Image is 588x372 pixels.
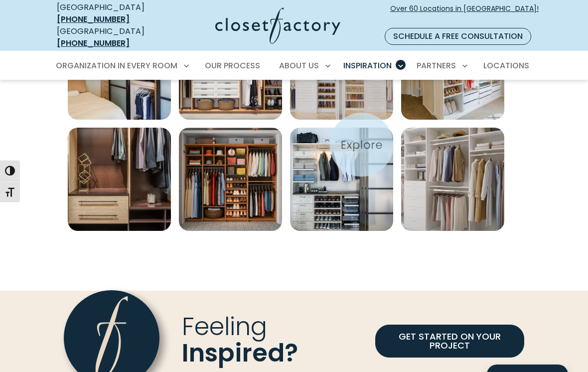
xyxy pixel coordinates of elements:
[182,309,267,344] span: Feeling
[179,128,282,231] a: Open inspiration gallery to preview enlarged image
[290,128,393,231] a: Open inspiration gallery to preview enlarged image
[375,325,524,358] a: GET STARTED ON YOUR PROJECT
[390,3,539,24] span: Over 60 Locations in [GEOGRAPHIC_DATA]!
[57,37,130,49] a: [PHONE_NUMBER]
[343,60,392,71] span: Inspiration
[56,60,177,71] span: Organization in Every Room
[57,25,165,49] div: [GEOGRAPHIC_DATA]
[483,60,529,71] span: Locations
[417,60,456,71] span: Partners
[179,128,282,231] img: Reach-in closet with open shoe shelving, fabric organizers, purse storage
[57,1,165,25] div: [GEOGRAPHIC_DATA]
[215,7,340,44] img: Closet Factory Logo
[385,28,531,45] a: Schedule a Free Consultation
[182,336,298,370] span: Inspired?
[68,128,171,231] img: Reach-in closet in Summer Breeze with Cocoa backing. Includes open shelving, cubbies for folded c...
[205,60,260,71] span: Our Process
[290,128,393,231] img: Modern reach-in closet with glass-front doors, spotlight-lit shelving, and a mix of hanging secti...
[279,60,319,71] span: About Us
[401,128,504,231] img: Reach-in Closet with built-in white drawers, hat cubbies, and shoe shelving
[49,52,539,80] nav: Primary Menu
[68,128,171,231] a: Open inspiration gallery to preview enlarged image
[57,13,130,25] a: [PHONE_NUMBER]
[401,128,504,231] a: Open inspiration gallery to preview enlarged image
